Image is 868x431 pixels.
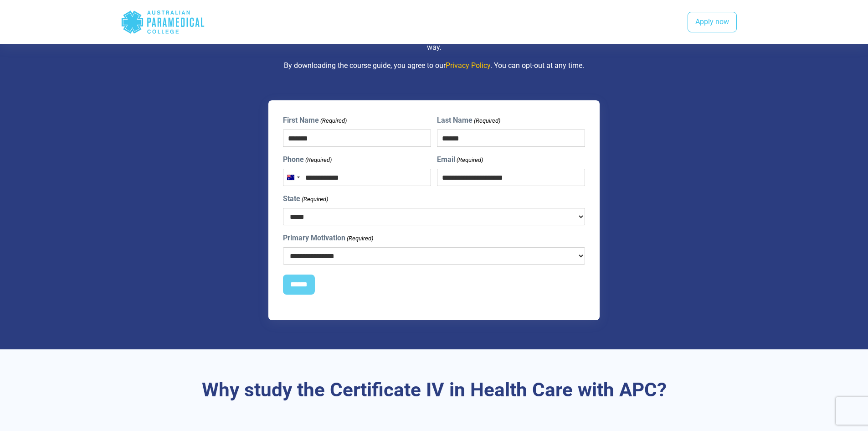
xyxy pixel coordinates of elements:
[456,156,483,165] span: (Required)
[283,169,303,186] button: Selected country
[473,116,501,125] span: (Required)
[168,379,701,402] h3: Why study the Certificate IV in Health Care with APC?
[301,195,328,204] span: (Required)
[283,233,373,244] label: Primary Motivation
[283,154,332,165] label: Phone
[283,193,328,204] label: State
[121,7,205,37] div: Australian Paramedical College
[346,234,373,243] span: (Required)
[168,60,701,71] p: By downloading the course guide, you agree to our . You can opt-out at any time.
[688,12,737,33] a: Apply now
[319,116,347,125] span: (Required)
[304,156,332,165] span: (Required)
[446,61,490,70] a: Privacy Policy
[437,115,500,126] label: Last Name
[437,154,483,165] label: Email
[283,115,347,126] label: First Name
